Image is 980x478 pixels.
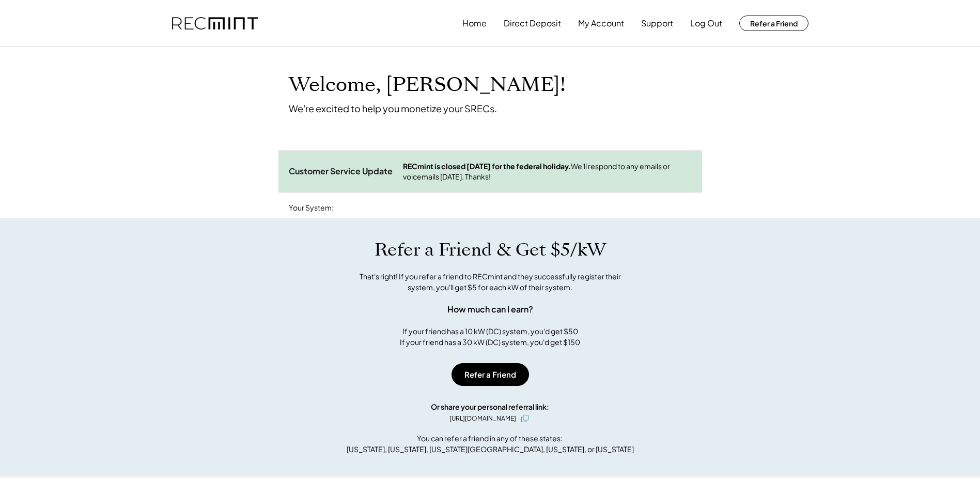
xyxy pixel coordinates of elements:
[375,239,606,261] h1: Refer a Friend & Get $5/kW
[172,17,258,30] img: recmint-logotype%403x.png
[641,13,673,34] button: Support
[289,102,497,114] div: We're excited to help you monetize your SRECs.
[431,401,549,412] div: Or share your personal referral link:
[347,433,634,455] div: You can refer a friend in any of these states: [US_STATE], [US_STATE], [US_STATE][GEOGRAPHIC_DATA...
[289,73,566,97] h1: Welcome, [PERSON_NAME]!
[690,13,722,34] button: Log Out
[403,161,692,182] div: We'll respond to any emails or voicemails [DATE]. Thanks!
[403,161,571,171] strong: RECmint is closed [DATE] for the federal holiday.
[289,203,334,213] div: Your System:
[452,363,529,386] button: Refer a Friend
[400,326,580,348] div: If your friend has a 10 kW (DC) system, you'd get $50 If your friend has a 30 kW (DC) system, you...
[739,16,808,31] button: Refer a Friend
[504,13,561,34] button: Direct Deposit
[519,412,531,425] button: click to copy
[578,13,624,34] button: My Account
[348,271,632,293] div: That's right! If you refer a friend to RECmint and they successfully register their system, you'l...
[447,303,533,316] div: How much can I earn?
[449,414,516,423] div: [URL][DOMAIN_NAME]
[462,13,487,34] button: Home
[289,166,393,177] div: Customer Service Update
